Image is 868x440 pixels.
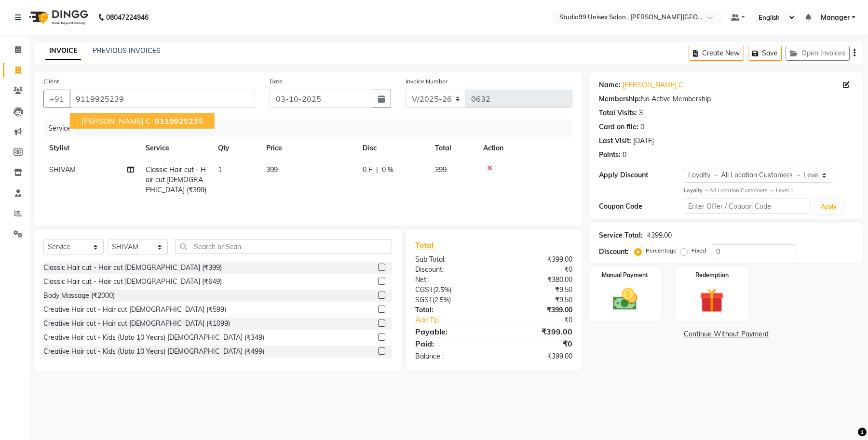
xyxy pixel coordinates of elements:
span: SHIVAM [49,165,76,174]
div: 0 [623,150,626,160]
div: ₹399.00 [494,305,580,315]
span: Manager [821,13,850,23]
div: Creative Hair cut - Kids (Upto 10 Years) [DEMOGRAPHIC_DATA] (₹499) [43,347,264,357]
label: Invoice Number [406,77,448,86]
ngb-highlight: 9 [153,116,203,126]
button: Create New [689,46,744,61]
a: [PERSON_NAME] C [623,80,683,90]
div: Body Massage (₹2000) [43,291,115,301]
span: [PERSON_NAME] C [81,116,151,126]
div: Creative Hair cut - Hair cut [DEMOGRAPHIC_DATA] (₹1099) [43,319,230,329]
div: ₹0 [508,315,579,325]
div: Payable: [408,326,494,337]
span: 2.5% [435,286,449,293]
div: Discount: [599,247,629,257]
div: Services [44,120,580,137]
div: Net: [408,275,494,285]
div: ₹9.50 [494,285,580,295]
b: 08047224946 [106,4,149,31]
span: 399 [435,165,447,174]
div: Creative Hair cut - Hair cut [DEMOGRAPHIC_DATA] (₹599) [43,305,226,315]
strong: Loyalty → [684,187,709,194]
label: Percentage [646,246,677,255]
div: Total Visits: [599,108,637,118]
input: Search or Scan [175,239,392,254]
div: Paid: [408,338,494,349]
a: INVOICE [45,42,81,60]
label: Fixed [692,246,706,255]
span: 2.5% [434,296,449,304]
span: SGST [415,295,433,304]
div: Classic Hair cut - Hair cut [DEMOGRAPHIC_DATA] (₹399) [43,263,222,273]
a: PREVIOUS INVOICES [93,46,161,55]
span: 1 [218,165,222,174]
div: ₹9.50 [494,295,580,305]
div: Points: [599,150,621,160]
span: Classic Hair cut - Hair cut [DEMOGRAPHIC_DATA] (₹399) [146,165,206,194]
div: ₹399.00 [494,326,580,337]
button: Apply [815,200,842,214]
div: ₹399.00 [494,351,580,361]
img: _gift.svg [692,285,732,316]
div: Last Visit: [599,136,631,146]
div: Apply Discount [599,170,684,180]
div: Classic Hair cut - Hair cut [DEMOGRAPHIC_DATA] (₹649) [43,277,222,287]
div: 0 [640,122,644,132]
div: Membership: [599,94,641,104]
div: Sub Total: [408,254,494,265]
div: Name: [599,80,621,90]
div: [DATE] [633,136,654,146]
div: ₹380.00 [494,275,580,285]
div: Discount: [408,265,494,275]
div: Card on file: [599,122,638,132]
th: Total [429,137,477,159]
span: 0 F [363,165,372,175]
div: All Location Customers → Level 1 [684,187,854,195]
a: Continue Without Payment [591,329,861,339]
div: No Active Membership [599,94,854,104]
div: ( ) [408,285,494,295]
div: 3 [639,108,643,118]
input: Enter Offer / Coupon Code [684,199,811,213]
div: Balance : [408,351,494,361]
th: Service [140,137,212,159]
th: Stylist [43,137,140,159]
div: Creative Hair cut - Kids (Upto 10 Years) [DEMOGRAPHIC_DATA] (₹349) [43,333,264,343]
span: | [376,165,378,175]
input: Search by Name/Mobile/Email/Code [69,90,255,108]
div: ₹0 [494,338,580,349]
span: 0 % [382,165,393,175]
button: Open Invoices [786,46,850,61]
span: CGST [415,285,433,294]
th: Price [260,137,357,159]
span: Total [415,240,437,250]
label: Date [270,77,283,86]
div: ₹0 [494,265,580,275]
a: Add Tip [408,315,508,325]
span: 399 [266,165,278,174]
button: +91 [43,90,70,108]
th: Disc [357,137,429,159]
span: 911992523 [155,116,198,126]
th: Action [477,137,572,159]
div: Coupon Code [599,201,684,212]
th: Qty [212,137,260,159]
div: Service Total: [599,230,643,240]
div: Total: [408,305,494,315]
div: ( ) [408,295,494,305]
label: Redemption [695,271,729,280]
label: Client [43,77,59,86]
label: Manual Payment [602,271,648,280]
img: logo [25,4,91,31]
img: _cash.svg [605,285,645,313]
div: ₹399.00 [647,230,672,240]
button: Save [748,46,782,61]
div: ₹399.00 [494,254,580,265]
